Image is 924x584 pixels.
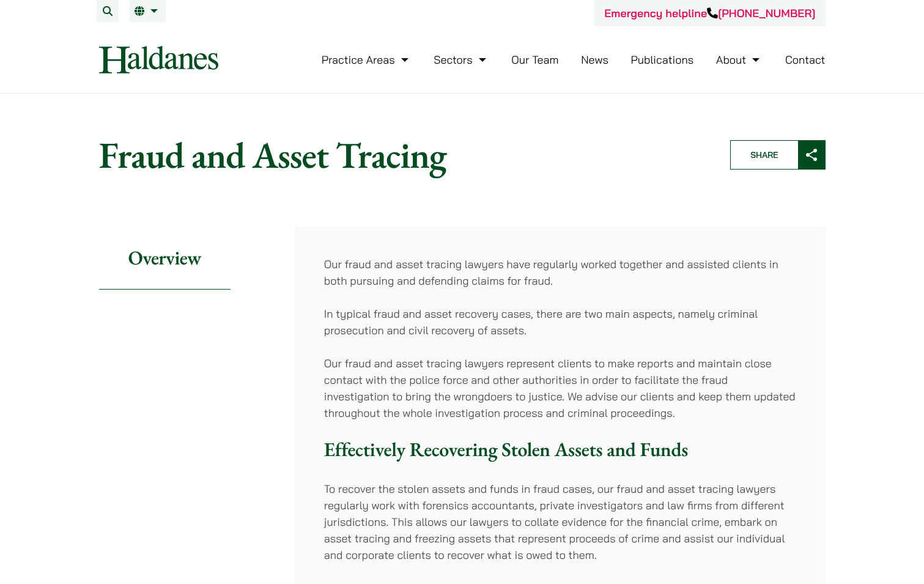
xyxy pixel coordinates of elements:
p: To recover the stolen assets and funds in fraud cases, our fraud and asset tracing lawyers regula... [324,481,796,563]
h1: Fraud and Asset Tracing [99,133,709,177]
a: Our Team [511,53,558,67]
a: Sectors [434,53,489,67]
h2: Overview [99,226,231,290]
a: Emergency helpline[PHONE_NUMBER] [604,6,815,20]
a: Publications [631,53,694,67]
h3: Effectively Recovering Stolen Assets and Funds [324,438,796,461]
p: In typical fraud and asset recovery cases, there are two main aspects, namely criminal prosecutio... [324,305,796,339]
a: About [716,53,763,67]
a: Contact [785,53,826,67]
img: Logo of Haldanes [99,46,218,73]
p: Our fraud and asset tracing lawyers have regularly worked together and assisted clients in both p... [324,256,796,289]
a: EN [135,6,161,16]
span: Share [731,141,798,169]
p: Our fraud and asset tracing lawyers represent clients to make reports and maintain close contact ... [324,355,796,421]
button: Share [730,140,826,170]
a: Practice Areas [322,53,412,67]
a: News [581,53,608,67]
